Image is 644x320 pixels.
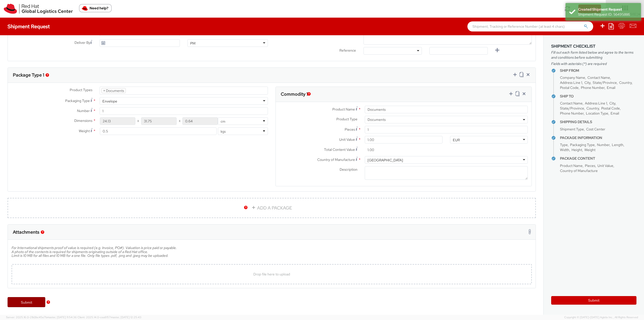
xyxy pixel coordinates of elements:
[584,80,590,85] span: City
[340,167,357,172] span: Description
[587,75,610,80] span: Contact Name
[332,107,355,112] span: Product Name
[560,85,579,90] span: Postal Code
[345,127,355,132] span: Pieces
[551,50,636,60] span: Fill out each form listed below and agree to the terms and conditions before submitting
[8,198,536,218] a: ADD A PACKAGE
[601,106,620,111] span: Postal Code
[560,127,584,131] span: Shipment Type
[560,168,598,173] span: Country of Manufacture
[585,101,607,105] span: Address Line 1
[612,143,623,147] span: Length
[560,148,569,152] span: Width
[77,109,90,113] span: Number
[560,75,585,80] span: Company Name
[102,99,117,104] div: Envelope
[65,98,90,103] span: Packaging Type
[585,163,595,168] span: Pieces
[586,106,599,111] span: Country
[101,88,126,93] li: Documents
[586,127,605,131] span: Cost Center
[8,24,50,29] h4: Shipment Request
[336,117,357,121] span: Product Type
[560,143,568,147] span: Type
[560,120,636,124] h4: Shipping Details
[453,137,460,143] div: EUR
[324,147,355,152] span: Total Content Value
[551,61,636,66] span: Fields with asterisks (*) are required
[77,315,141,319] span: Client: 2025.14.0-cea8157
[560,111,584,116] span: Phone Number
[607,85,615,90] span: Email
[368,158,403,163] div: [GEOGRAPHIC_DATA]
[581,85,605,90] span: Phone Number
[560,80,582,85] span: Address Line 1
[135,117,141,125] span: X
[609,101,615,105] span: City
[111,315,141,319] span: master, [DATE] 12:25:43
[560,69,636,73] h4: Ship From
[281,92,308,97] h3: Commodity 1
[47,315,77,319] span: master, [DATE] 11:54:36
[70,88,92,92] span: Product Types
[13,230,39,235] h3: Attachments
[339,48,356,53] span: Reference
[100,117,135,125] input: Length
[467,21,593,31] input: Shipment, Tracking or Reference Number (at least 4 chars)
[560,106,584,111] span: State/Province
[74,118,92,123] span: Dimensions
[586,111,608,116] span: Location Type
[619,80,632,85] span: Country
[597,143,610,147] span: Number
[578,7,637,12] div: Created Shipment Request
[12,246,532,261] h5: For International shipments proof of value is required (e.g. Invoice, PO#). Valuation is price pa...
[551,296,636,305] button: Submit
[79,129,90,133] span: Weight
[560,163,583,168] span: Product Name
[365,116,528,123] span: Documents
[570,143,595,147] span: Packaging Type
[141,117,177,125] input: Width
[597,163,613,168] span: Unit Value
[74,40,90,45] span: Deliver By
[584,148,595,152] span: Weight
[182,117,218,125] input: Height
[13,73,44,78] h3: Package Type 1
[79,4,112,12] button: Need help?
[593,80,617,85] span: State/Province
[560,157,636,160] h4: Package Content
[190,41,195,46] div: PM
[572,148,582,152] span: Height
[560,136,636,140] h4: Package Information
[6,315,77,319] span: Server: 2025.16.0-21b0bc45e7b
[564,315,638,319] span: Copyright © [DATE]-[DATE] Agistix Inc., All Rights Reserved
[560,101,583,105] span: Contact Name
[103,88,105,93] span: ×
[317,157,355,162] span: Country of Manufacture
[611,111,619,116] span: Email
[253,272,290,276] span: Drop file here to upload
[177,117,182,125] span: X
[560,94,636,98] h4: Ship To
[368,117,525,122] span: Documents
[339,137,355,142] span: Unit Value
[4,4,73,14] img: rh-logistics-00dfa346123c4ec078e1.svg
[578,12,637,17] div: Shipment Request ID: 56495886
[8,297,45,307] a: Submit
[551,44,636,49] h3: Shipment Checklist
